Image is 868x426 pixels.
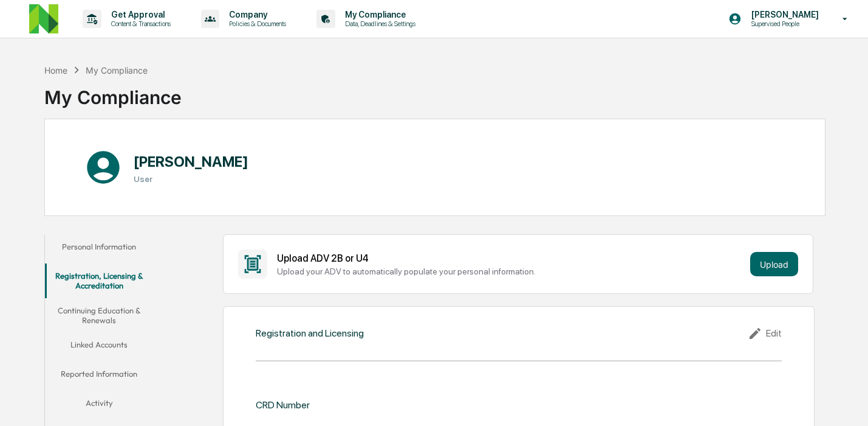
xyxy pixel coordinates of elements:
[29,4,58,33] img: logo
[742,19,825,28] p: Supervised People
[45,298,154,333] button: Continuing Education & Renewals
[256,327,364,339] div: Registration and Licensing
[219,10,292,19] p: Company
[335,10,422,19] p: My Compliance
[101,10,177,19] p: Get Approval
[134,153,248,170] h1: [PERSON_NAME]
[45,391,154,420] button: Activity
[219,19,292,28] p: Policies & Documents
[45,361,154,391] button: Reported Information
[44,77,182,108] div: My Compliance
[256,399,310,411] div: CRD Number
[748,326,782,341] div: Edit
[45,332,154,361] button: Linked Accounts
[277,253,745,264] div: Upload ADV 2B or U4
[45,234,154,264] button: Personal Information
[335,19,422,28] p: Data, Deadlines & Settings
[134,174,248,184] h3: User
[45,264,154,298] button: Registration, Licensing & Accreditation
[750,252,798,276] button: Upload
[86,65,148,75] div: My Compliance
[44,65,67,75] div: Home
[742,10,825,19] p: [PERSON_NAME]
[277,267,745,276] div: Upload your ADV to automatically populate your personal information.
[101,19,177,28] p: Content & Transactions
